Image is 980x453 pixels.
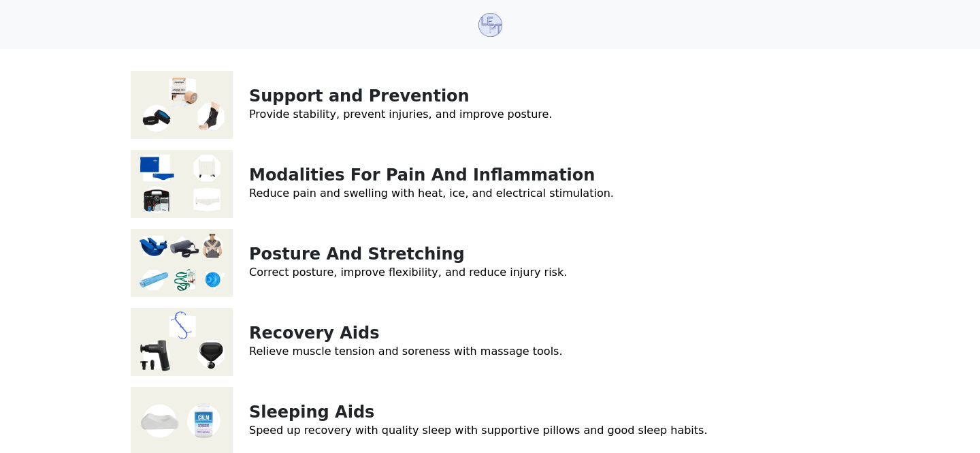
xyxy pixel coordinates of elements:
a: Modalities For Pain And Inflammation [249,166,595,185]
a: Sleeping Aids [249,403,374,422]
a: Recovery Aids [249,324,380,343]
img: Lands End Physical Therapy [478,13,502,37]
a: Support and Prevention [249,87,470,106]
img: Modalities For Pain And Inflammation [131,150,233,218]
img: Support and Prevention [131,71,233,139]
a: Relieve muscle tension and soreness with massage tools. [249,345,563,358]
img: Posture And Stretching [131,229,233,297]
a: Correct posture, improve flexibility, and reduce injury risk. [249,266,567,279]
img: Recovery Aids [131,308,233,376]
a: Provide stability, prevent injuries, and improve posture. [249,108,552,121]
a: Posture And Stretching [249,245,465,264]
a: Speed up recovery with quality sleep with supportive pillows and good sleep habits. [249,424,708,437]
a: Reduce pain and swelling with heat, ice, and electrical stimulation. [249,187,614,200]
